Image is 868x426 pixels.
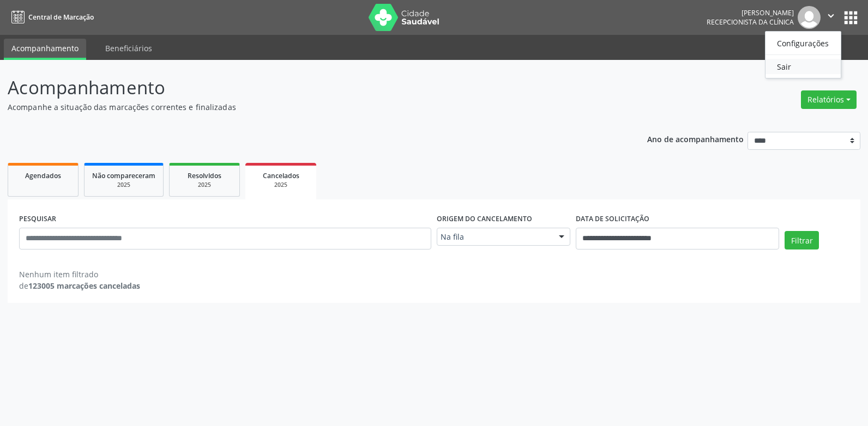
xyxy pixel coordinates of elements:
[263,171,299,180] span: Cancelados
[8,74,605,101] p: Acompanhamento
[92,171,155,180] span: Não compareceram
[707,8,794,17] div: [PERSON_NAME]
[647,132,744,145] p: Ano de acompanhamento
[92,181,155,189] div: 2025
[4,39,86,60] a: Acompanhamento
[821,6,841,29] button: 
[576,211,649,228] label: DATA DE SOLICITAÇÃO
[841,8,860,27] button: apps
[765,59,841,74] a: Sair
[19,269,140,280] div: Nenhum item filtrado
[437,211,532,228] label: Origem do cancelamento
[28,13,94,22] span: Central de Marcação
[177,181,232,189] div: 2025
[801,90,857,109] button: Relatórios
[785,231,819,249] button: Filtrar
[441,232,548,242] span: Na fila
[188,171,221,180] span: Resolvidos
[19,211,56,228] label: PESQUISAR
[19,280,140,291] div: de
[25,171,61,180] span: Agendados
[8,101,605,113] p: Acompanhe a situação das marcações correntes e finalizadas
[765,35,841,51] a: Configurações
[8,8,94,26] a: Central de Marcação
[798,6,821,29] img: img
[765,31,841,78] ul: 
[707,17,794,27] span: Recepcionista da clínica
[28,281,140,291] strong: 123005 marcações canceladas
[253,181,309,189] div: 2025
[825,10,837,22] i: 
[98,39,160,58] a: Beneficiários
